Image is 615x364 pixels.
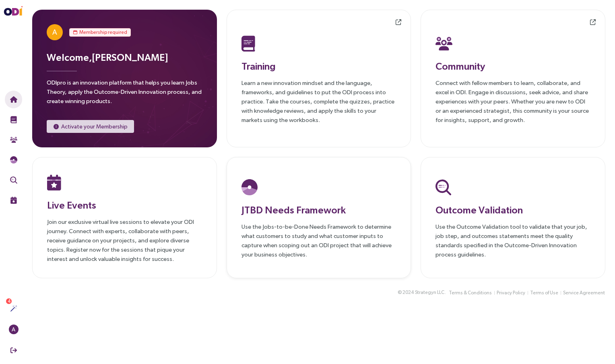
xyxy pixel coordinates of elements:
button: Sign Out [5,341,22,359]
h3: JTBD Needs Framework [241,203,396,217]
button: Outcome Validation [5,171,22,189]
h3: Live Events [47,198,202,212]
span: Service Agreement [563,289,605,297]
button: Terms of Use [530,289,559,297]
button: Service Agreement [563,289,605,297]
h3: Outcome Validation [435,203,590,217]
img: JTBD Needs Framework [10,156,17,163]
img: JTBD Needs Platform [241,179,258,195]
span: A [12,325,15,334]
button: Strategyn LLC [415,288,445,297]
p: Use the Jobs-to-be-Done Needs Framework to determine what customers to study and what customer in... [241,222,396,259]
button: A [5,321,22,338]
span: Membership required [79,28,127,36]
button: Needs Framework [5,151,22,169]
h3: Training [241,59,396,73]
p: Learn a new innovation mindset and the language, frameworks, and guidelines to put the ODI proces... [241,78,396,124]
button: Terms & Conditions [448,289,492,297]
img: Actions [10,305,17,312]
img: Training [241,35,256,52]
h3: Welcome, [PERSON_NAME] [47,50,202,64]
div: © 2024 . [398,288,446,297]
p: Connect with fellow members to learn, collaborate, and excel in ODI. Engage in discussions, seek ... [435,78,590,124]
img: Live Events [47,174,61,190]
img: Community [435,35,452,52]
span: Privacy Policy [497,289,525,297]
button: Actions [5,300,22,317]
button: Activate your Membership [47,120,134,133]
button: Live Events [5,191,22,209]
button: Privacy Policy [496,289,526,297]
sup: 4 [6,298,12,304]
span: Activate your Membership [61,122,128,131]
button: Training [5,111,22,128]
p: Join our exclusive virtual live sessions to elevate your ODI journey. Connect with experts, colla... [47,217,202,263]
button: Community [5,131,22,149]
button: Home [5,91,22,108]
p: ODIpro is an innovation platform that helps you learn Jobs Theory, apply the Outcome-Driven Innov... [47,78,202,110]
span: A [52,24,57,40]
h3: Community [435,59,590,73]
img: Live Events [10,196,17,204]
img: Community [10,136,17,143]
p: Use the Outcome Validation tool to validate that your job, job step, and outcomes statements meet... [435,222,590,259]
img: Outcome Validation [10,176,17,184]
img: Training [10,116,17,123]
span: Terms of Use [530,289,558,297]
img: Outcome Validation [435,179,451,195]
span: 4 [8,298,10,304]
span: Terms & Conditions [449,289,492,297]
